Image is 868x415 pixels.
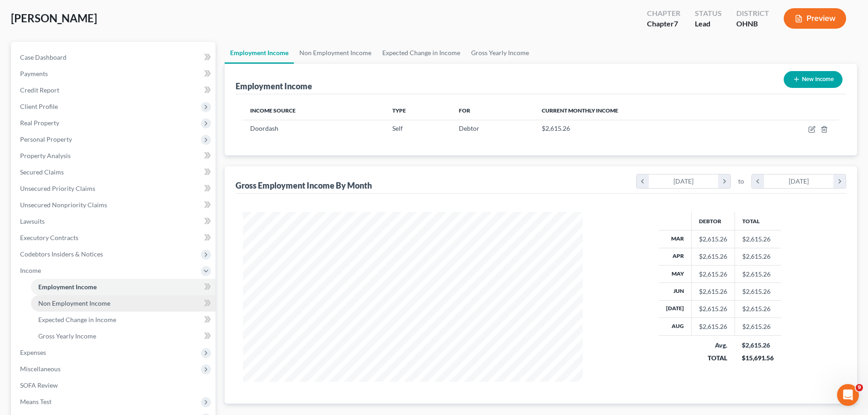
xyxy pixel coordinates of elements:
[659,265,692,282] th: May
[20,102,58,110] span: Client Profile
[699,341,727,350] div: Avg.
[659,231,692,248] th: Mar
[649,174,719,188] div: [DATE]
[20,152,71,159] span: Property Analysis
[20,217,45,225] span: Lawsuits
[459,124,479,132] span: Debtor
[659,318,692,335] th: Aug
[734,231,781,248] td: $2,615.26
[31,295,216,312] a: Non Employment Income
[392,107,406,114] span: Type
[695,19,722,29] div: Lead
[20,381,58,389] span: SOFA Review
[718,174,730,188] i: chevron_right
[392,124,403,132] span: Self
[38,316,116,323] span: Expected Change in Income
[699,252,727,261] div: $2,615.26
[13,213,216,230] a: Lawsuits
[699,354,727,363] div: TOTAL
[11,11,97,25] span: [PERSON_NAME]
[20,266,41,274] span: Income
[13,180,216,197] a: Unsecured Priority Claims
[734,248,781,265] td: $2,615.26
[542,124,570,132] span: $2,615.26
[637,174,649,188] i: chevron_left
[13,164,216,180] a: Secured Claims
[20,365,61,373] span: Miscellaneous
[38,332,96,340] span: Gross Yearly Income
[764,174,834,188] div: [DATE]
[699,270,727,279] div: $2,615.26
[31,279,216,295] a: Employment Income
[837,384,859,406] iframe: Intercom live chat
[20,70,48,77] span: Payments
[31,328,216,344] a: Gross Yearly Income
[734,265,781,282] td: $2,615.26
[13,66,216,82] a: Payments
[20,86,59,94] span: Credit Report
[699,287,727,296] div: $2,615.26
[236,180,372,191] div: Gross Employment Income By Month
[742,354,774,363] div: $15,691.56
[736,19,769,29] div: OHNB
[734,318,781,335] td: $2,615.26
[20,348,46,356] span: Expenses
[20,184,95,192] span: Unsecured Priority Claims
[734,283,781,300] td: $2,615.26
[784,8,846,29] button: Preview
[466,42,534,64] a: Gross Yearly Income
[20,398,51,405] span: Means Test
[20,234,78,241] span: Executory Contracts
[20,168,64,176] span: Secured Claims
[856,384,863,391] span: 9
[542,107,618,114] span: Current Monthly Income
[699,304,727,313] div: $2,615.26
[377,42,466,64] a: Expected Change in Income
[695,8,722,19] div: Status
[13,230,216,246] a: Executory Contracts
[20,53,67,61] span: Case Dashboard
[13,82,216,98] a: Credit Report
[699,235,727,244] div: $2,615.26
[699,322,727,331] div: $2,615.26
[674,19,678,28] span: 7
[250,107,296,114] span: Income Source
[784,71,842,88] button: New Income
[752,174,764,188] i: chevron_left
[13,49,216,66] a: Case Dashboard
[742,341,774,350] div: $2,615.26
[20,250,103,258] span: Codebtors Insiders & Notices
[236,81,312,92] div: Employment Income
[833,174,846,188] i: chevron_right
[20,119,59,127] span: Real Property
[659,283,692,300] th: Jun
[659,300,692,318] th: [DATE]
[250,124,278,132] span: Doordash
[738,177,744,186] span: to
[294,42,377,64] a: Non Employment Income
[31,312,216,328] a: Expected Change in Income
[459,107,470,114] span: For
[38,299,110,307] span: Non Employment Income
[647,8,680,19] div: Chapter
[736,8,769,19] div: District
[13,148,216,164] a: Property Analysis
[659,248,692,265] th: Apr
[38,283,97,291] span: Employment Income
[734,212,781,230] th: Total
[734,300,781,318] td: $2,615.26
[647,19,680,29] div: Chapter
[691,212,734,230] th: Debtor
[13,377,216,394] a: SOFA Review
[20,201,107,209] span: Unsecured Nonpriority Claims
[13,197,216,213] a: Unsecured Nonpriority Claims
[225,42,294,64] a: Employment Income
[20,135,72,143] span: Personal Property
